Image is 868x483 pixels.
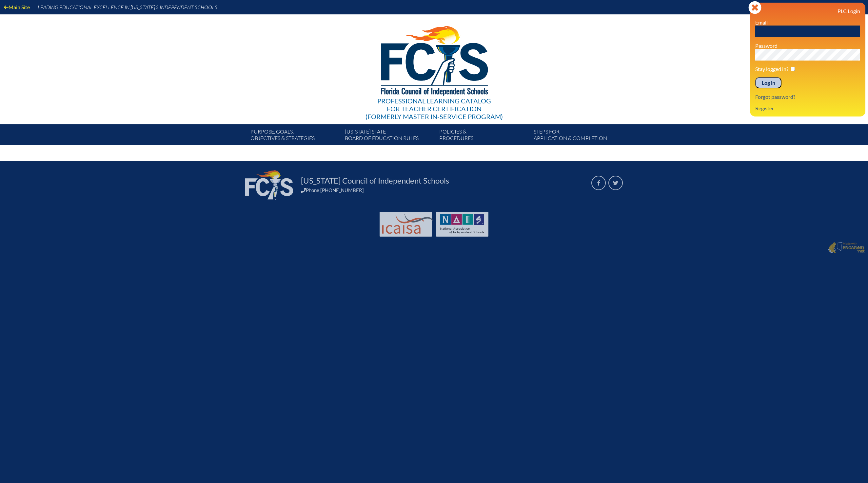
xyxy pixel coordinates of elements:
[366,14,502,104] img: FCISlogo221.eps
[301,187,583,193] div: Phone [PHONE_NUMBER]
[755,8,860,14] h3: PLC Login
[531,127,625,145] a: Steps forapplication & completion
[365,97,503,120] div: Professional Learning Catalog (formerly Master In-service Program)
[755,19,768,26] label: Email
[387,105,482,113] span: for Teacher Certification
[342,127,437,145] a: [US_STATE] StateBoard of Education rules
[382,214,433,234] img: Int'l Council Advancing Independent School Accreditation logo
[1,3,32,11] a: Main Site
[755,77,781,88] input: Log in
[825,241,867,256] a: Made with
[248,127,342,145] a: Purpose, goals,objectives & strategies
[755,43,778,49] label: Password
[437,127,531,145] a: Policies &Procedures
[837,242,844,251] img: Engaging - Bring it online
[755,66,788,72] label: Stay logged in?
[245,170,293,200] img: FCIS_logo_white
[748,1,761,14] svg: Close
[298,175,452,186] a: [US_STATE] Council of Independent Schools
[843,245,865,253] img: Engaging - Bring it online
[753,92,798,101] a: Forgot password?
[843,242,865,254] p: Made with
[363,13,505,122] a: Professional Learning Catalog for Teacher Certification(formerly Master In-service Program)
[828,242,836,254] img: Engaging - Bring it online
[440,214,484,234] img: NAIS Logo
[753,104,777,113] a: Register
